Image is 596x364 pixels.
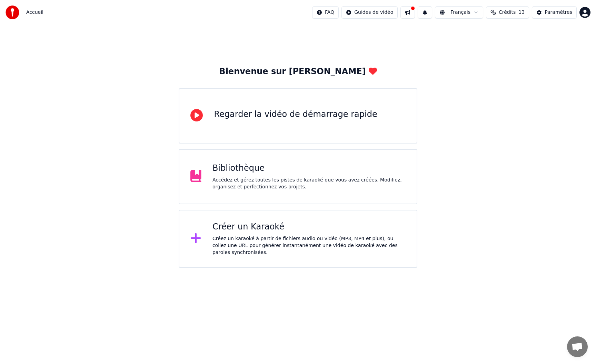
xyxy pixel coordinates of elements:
[545,9,572,16] div: Paramètres
[486,6,529,19] button: Crédits13
[212,177,406,190] div: Accédez et gérez toutes les pistes de karaoké que vous avez créées. Modifiez, organisez et perfec...
[212,163,406,174] div: Bibliothèque
[214,109,377,120] div: Regarder la vidéo de démarrage rapide
[212,235,406,256] div: Créez un karaoké à partir de fichiers audio ou vidéo (MP3, MP4 et plus), ou collez une URL pour g...
[219,66,377,77] div: Bienvenue sur [PERSON_NAME]
[212,222,406,233] div: Créer un Karaoké
[6,6,19,19] img: youka
[26,9,43,16] nav: breadcrumb
[499,9,516,16] span: Crédits
[518,9,525,16] span: 13
[567,336,588,357] div: Ouvrir le chat
[26,9,43,16] span: Accueil
[532,6,577,19] button: Paramètres
[312,6,339,19] button: FAQ
[341,6,398,19] button: Guides de vidéo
